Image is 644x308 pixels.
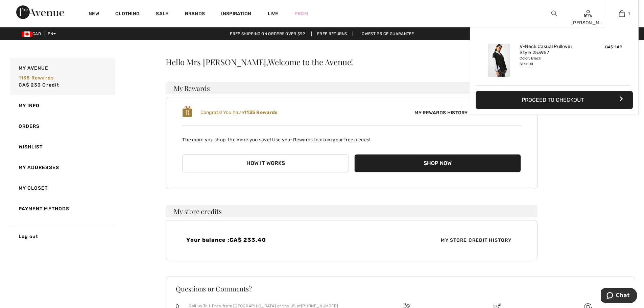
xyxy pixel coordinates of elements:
a: My Closet [9,178,115,198]
a: My Addresses [9,157,115,178]
h3: My store credits [166,205,538,217]
h3: My Rewards [166,82,538,94]
span: EN [48,31,56,36]
a: Orders [9,116,115,137]
span: My Store Credit History [435,237,517,244]
a: Payment Methods [9,198,115,219]
span: Welcome to the Avenue! [268,58,353,66]
button: Shop Now [354,154,521,172]
a: Free Returns [311,31,353,36]
span: 1135 rewards [19,75,54,81]
span: CA$ 149 [605,45,622,49]
b: 1135 Rewards [244,110,278,115]
span: Congrats! You have [200,110,278,115]
p: The more you shop, the more you save! Use your Rewards to claim your free pieces! [182,131,521,143]
span: 1 [628,10,630,17]
h3: Questions or Comments? [176,285,625,292]
div: Hello Mrs [PERSON_NAME], [166,58,538,66]
img: V-Neck Casual Pullover Style 253957 [488,44,510,77]
div: Color: Black Size: XL [520,56,586,67]
div: Mrs [PERSON_NAME] [571,12,604,26]
a: Live [268,10,278,17]
img: My Info [585,9,591,18]
a: Prom [294,10,308,17]
iframe: Opens a widget where you can chat to one of our agents [601,288,637,305]
a: Brands [185,11,205,18]
span: CA$ 233 Credit [19,82,59,88]
a: V-Neck Casual Pullover Style 253957 [520,44,586,56]
img: search the website [551,9,557,18]
span: CA$ 233.40 [230,237,266,243]
a: Log out [9,226,115,247]
h4: Your balance : [186,237,348,243]
img: My Bag [619,9,625,18]
img: 1ère Avenue [16,5,64,19]
img: Canadian Dollar [22,31,32,37]
span: My Avenue [19,65,49,72]
button: How it works [182,154,349,172]
span: My Rewards History [409,109,473,116]
span: CAD [22,31,44,36]
a: Lowest Price Guarantee [354,31,420,36]
a: Sign In [585,10,591,17]
a: Sale [156,11,168,18]
img: loyalty_logo_r.svg [182,105,192,118]
a: Wishlist [9,137,115,157]
a: New [89,11,99,18]
a: Free shipping on orders over $99 [224,31,310,36]
a: My Info [9,95,115,116]
button: Proceed to Checkout [476,91,633,109]
a: Clothing [115,11,140,18]
a: 1 [605,9,638,18]
span: Inspiration [221,11,251,18]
